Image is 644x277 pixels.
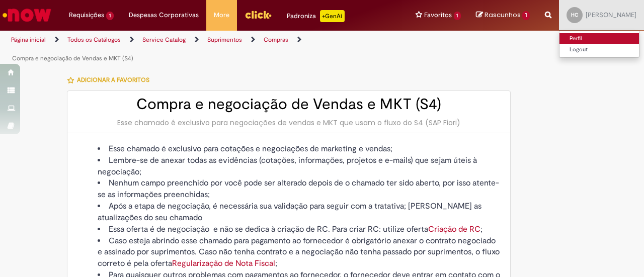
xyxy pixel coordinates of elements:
span: Despesas Corporativas [129,10,199,20]
li: Essa oferta é de negociação e não se dedica à criação de RC. Para criar RC: utilize oferta ; [98,224,500,235]
a: Logout [559,44,639,55]
span: 1 [454,12,461,20]
a: Compra e negociação de Vendas e MKT (S4) [12,54,133,62]
li: Após a etapa de negociação, é necessária sua validação para seguir com a tratativa; [PERSON_NAME]... [98,201,500,224]
span: Favoritos [424,10,452,20]
li: Esse chamado é exclusivo para cotações e negociações de marketing e vendas; [98,143,500,155]
span: HC [571,12,578,18]
a: Criação de RC [428,224,480,234]
span: Rascunhos [485,10,521,20]
a: Regularização de Nota Fiscal [172,258,275,268]
a: Rascunhos [476,11,530,20]
li: Lembre-se de anexar todas as evidências (cotações, informações, projetos e e-mails) que sejam úte... [98,155,500,178]
li: Caso esteja abrindo esse chamado para pagamento ao fornecedor é obrigatório anexar o contrato neg... [98,235,500,270]
img: click_logo_yellow_360x200.png [245,7,272,22]
h2: Compra e negociação de Vendas e MKT (S4) [77,96,500,113]
a: Suprimentos [207,36,242,44]
span: 1 [522,11,530,20]
span: Adicionar a Favoritos [77,76,149,84]
span: [PERSON_NAME] [586,11,636,19]
a: Compras [264,36,288,44]
span: Requisições [69,10,104,20]
img: ServiceNow [1,5,53,25]
a: Perfil [559,33,639,44]
div: Esse chamado é exclusivo para negociações de vendas e MKT que usam o fluxo do S4 (SAP Fiori) [77,118,500,128]
a: Service Catalog [142,36,186,44]
p: +GenAi [320,10,345,22]
a: Página inicial [11,36,46,44]
ul: Trilhas de página [8,31,422,68]
button: Adicionar a Favoritos [67,69,155,90]
span: More [214,10,229,20]
a: Todos os Catálogos [67,36,121,44]
div: Padroniza [287,10,345,22]
span: 1 [106,12,114,20]
li: Nenhum campo preenchido por você pode ser alterado depois de o chamado ter sido aberto, por isso ... [98,177,500,201]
